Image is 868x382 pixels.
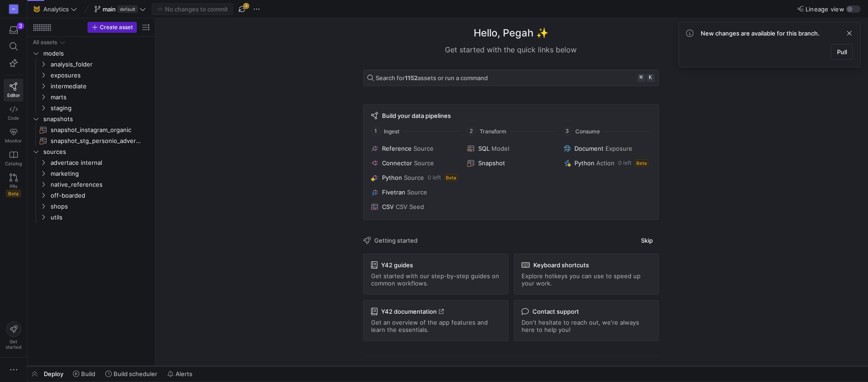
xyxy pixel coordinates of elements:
[381,261,413,269] span: Y42 guides
[428,174,441,181] span: 0 left
[532,308,579,315] span: Contact support
[444,174,458,181] span: Beta
[646,74,655,82] kbd: k
[637,74,646,82] kbd: ⌘
[31,179,151,190] div: Press SPACE to select this row.
[382,112,451,119] span: Build your data pipelines
[4,170,23,201] a: PRsBeta
[371,272,501,287] span: Get started with our step-by-step guides on common workflows.
[31,135,151,146] a: snapshot_stg_personio_advertace__employees​​​​​​​
[478,145,490,152] span: SQL
[371,319,501,333] span: Get an overview of the app features and learn the essentials.
[4,147,23,170] a: Catalog
[31,102,151,113] div: Press SPACE to select this row.
[31,190,151,201] div: Press SPACE to select this row.
[6,190,21,197] span: Beta
[4,79,23,102] a: Editor
[837,48,847,56] span: Pull
[4,102,23,124] a: Code
[533,261,589,269] span: Keyboard shortcuts
[51,92,150,102] span: marts
[396,203,424,210] span: CSV Seed
[17,22,24,30] div: 3
[101,366,161,382] button: Build scheduler
[522,319,651,333] span: Don't hesitate to reach out, we're always here to help you!
[31,3,79,15] button: 🐱Analytics
[100,24,133,31] span: Create asset
[574,159,594,167] span: Python
[478,159,505,167] span: Snapshot
[5,161,22,166] span: Catalog
[8,115,19,121] span: Code
[635,159,648,167] span: Beta
[31,146,151,157] div: Press SPACE to select this row.
[382,174,402,181] span: Python
[369,158,460,168] button: ConnectorSource
[7,92,20,98] span: Editor
[491,145,509,152] span: Model
[31,201,151,212] div: Press SPACE to select this row.
[465,143,556,154] button: SQLModel
[382,188,405,196] span: Fivetran
[51,59,150,70] span: analysis_folder
[31,124,151,135] a: snapshot_instagram_organic​​​​​​​
[596,159,615,167] span: Action
[10,183,17,189] span: PRs
[43,147,150,157] span: sources
[51,201,150,212] span: shops
[31,168,151,179] div: Press SPACE to select this row.
[806,5,844,13] span: Lineage view
[376,74,488,81] span: Search for assets or run a command
[81,370,95,377] span: Build
[4,318,23,353] button: Getstarted
[363,44,659,55] div: Get started with the quick links below
[51,179,150,190] span: native_references
[5,339,21,350] span: Get started
[369,187,460,198] button: FivetranSource
[114,370,157,377] span: Build scheduler
[831,44,853,60] button: Pull
[92,3,148,15] button: maindefault
[31,157,151,168] div: Press SPACE to select this row.
[176,370,192,377] span: Alerts
[405,74,418,81] strong: 1152
[382,203,394,210] span: CSV
[88,22,137,33] button: Create asset
[51,136,141,146] span: snapshot_stg_personio_advertace__employees​​​​​​​
[363,70,659,86] button: Search for1152assets or run a command⌘k
[51,190,150,201] span: off-boarded
[369,172,460,183] button: PythonSource0 leftBeta
[374,237,418,244] span: Getting started
[382,145,412,152] span: Reference
[31,113,151,124] div: Press SPACE to select this row.
[31,37,151,48] div: Press SPACE to select this row.
[363,300,508,341] a: Y42 documentationGet an overview of the app features and learn the essentials.
[4,22,23,38] button: 3
[5,138,22,143] span: Monitor
[31,124,151,135] div: Press SPACE to select this row.
[51,158,150,168] span: advertace internal
[414,159,434,167] span: Source
[51,70,150,81] span: exposures
[474,25,548,41] h1: Hello, Pegah ✨
[407,188,427,196] span: Source
[31,92,151,102] div: Press SPACE to select this row.
[43,114,150,124] span: snapshots
[51,168,150,179] span: marketing
[701,30,820,37] span: New changes are available for this branch.
[31,81,151,92] div: Press SPACE to select this row.
[4,124,23,147] a: Monitor
[369,143,460,154] button: ReferenceSource
[103,5,116,13] span: main
[44,370,63,377] span: Deploy
[31,212,151,223] div: Press SPACE to select this row.
[574,145,604,152] span: Document
[31,70,151,81] div: Press SPACE to select this row.
[51,212,150,223] span: utils
[33,6,40,12] span: 🐱
[4,1,23,17] a: AV
[413,145,434,152] span: Source
[404,174,424,181] span: Source
[31,59,151,70] div: Press SPACE to select this row.
[522,272,651,287] span: Explore hotkeys you can use to speed up your work.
